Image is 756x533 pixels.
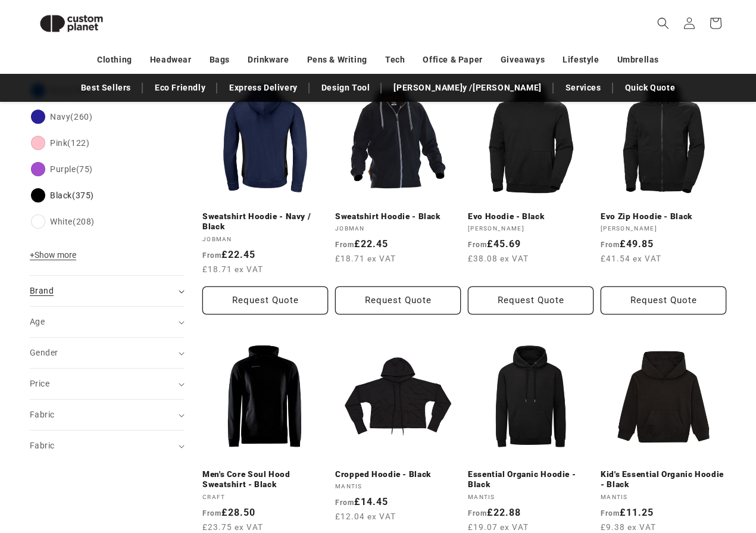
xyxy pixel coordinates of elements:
[30,276,185,306] summary: Brand (0 selected)
[617,49,659,70] a: Umbrellas
[335,211,461,222] a: Sweatshirt Hoodie - Black
[30,379,49,388] span: Price
[501,49,545,70] a: Giveaways
[388,77,547,98] a: [PERSON_NAME]y /[PERSON_NAME]
[210,49,230,70] a: Bags
[30,348,58,357] span: Gender
[223,77,304,98] a: Express Delivery
[97,49,132,70] a: Clothing
[468,211,593,222] a: Evo Hoodie - Black
[335,469,461,480] a: Cropped Hoodie - Black
[248,49,289,70] a: Drinkware
[30,431,185,461] summary: Fabric (0 selected)
[202,211,328,232] a: Sweatshirt Hoodie - Navy / Black
[30,307,185,337] summary: Age (0 selected)
[202,286,328,314] button: Request Quote
[468,469,593,490] a: Essential Organic Hoodie - Black
[30,250,35,260] span: +
[149,77,211,98] a: Eco Friendly
[30,250,76,260] span: Show more
[601,286,726,314] button: Request Quote
[75,77,137,98] a: Best Sellers
[30,317,45,326] span: Age
[619,77,682,98] a: Quick Quote
[423,49,482,70] a: Office & Paper
[30,250,80,266] button: Show more
[552,404,756,533] iframe: Chat Widget
[150,49,192,70] a: Headwear
[468,286,593,314] button: Request Quote
[563,49,599,70] a: Lifestyle
[202,469,328,490] a: Men's Core Soul Hood Sweatshirt - Black
[650,10,676,36] summary: Search
[30,400,185,430] summary: Fabric (0 selected)
[30,338,185,368] summary: Gender (0 selected)
[307,49,367,70] a: Pens & Writing
[335,286,461,314] button: Request Quote
[30,410,54,419] span: Fabric
[30,369,185,399] summary: Price
[30,441,54,450] span: Fabric
[315,77,376,98] a: Design Tool
[560,77,607,98] a: Services
[385,49,405,70] a: Tech
[30,286,54,295] span: Brand
[30,5,113,42] img: Custom Planet
[601,211,726,222] a: Evo Zip Hoodie - Black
